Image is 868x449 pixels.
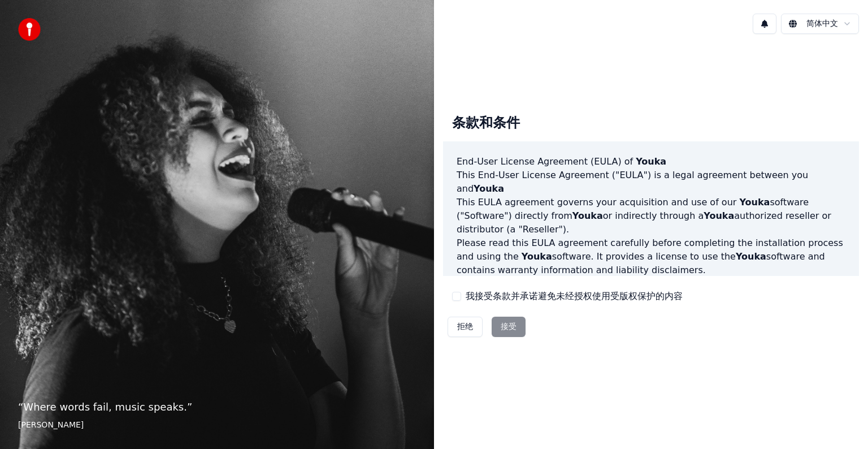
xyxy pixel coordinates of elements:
[474,183,504,194] span: Youka
[704,210,734,221] span: Youka
[457,155,845,169] h3: End-User License Agreement (EULA) of
[466,290,683,303] label: 我接受条款并承诺避免未经授权使用受版权保护的内容
[522,251,552,262] span: Youka
[18,399,416,415] p: “ Where words fail, music speaks. ”
[443,105,529,141] div: 条款和条件
[18,18,41,41] img: youka
[18,420,416,431] footer: [PERSON_NAME]
[736,251,766,262] span: Youka
[636,156,666,167] span: Youka
[739,197,770,208] span: Youka
[457,169,845,196] p: This End-User License Agreement ("EULA") is a legal agreement between you and
[457,196,845,236] p: This EULA agreement governs your acquisition and use of our software ("Software") directly from o...
[448,317,483,337] button: 拒绝
[457,236,845,277] p: Please read this EULA agreement carefully before completing the installation process and using th...
[572,210,603,221] span: Youka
